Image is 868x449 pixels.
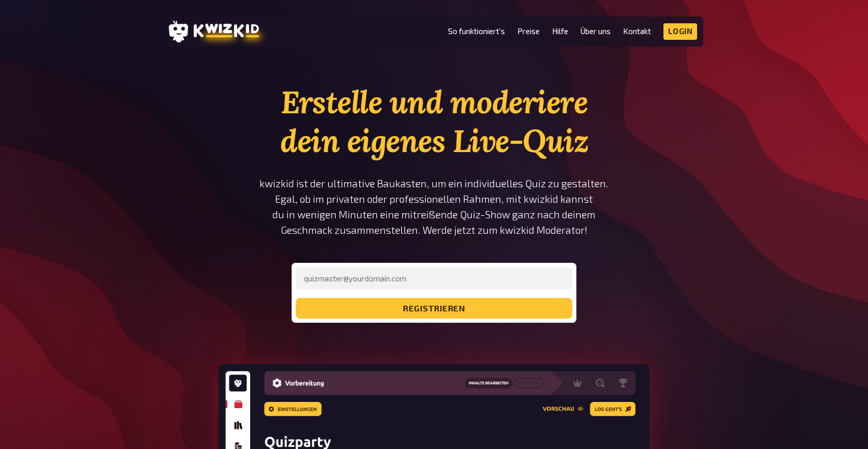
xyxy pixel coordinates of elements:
[296,267,572,290] input: quizmaster@yourdomain.com
[581,27,611,36] a: Über uns
[552,27,568,36] a: Hilfe
[517,27,540,36] a: Preise
[663,23,698,40] a: Login
[448,27,505,36] a: So funktioniert's
[296,298,572,319] button: registrieren
[259,83,609,160] h1: Erstelle und moderiere dein eigenes Live-Quiz
[259,176,609,238] p: kwizkid ist der ultimative Baukasten, um ein individuelles Quiz zu gestalten. Egal, ob im private...
[623,27,651,36] a: Kontakt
